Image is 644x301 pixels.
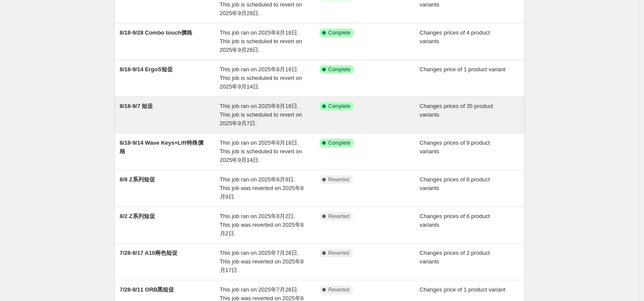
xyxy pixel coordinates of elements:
[328,213,349,220] span: Reverted
[220,66,302,90] span: This job ran on 2025年8月18日. This job is scheduled to revert on 2025年9月14日.
[328,139,350,146] span: Complete
[420,176,490,191] span: Changes prices of 6 product variants
[220,213,304,237] span: This job ran on 2025年8月2日. This job was reverted on 2025年8月2日.
[120,213,155,219] span: 8/2 Z系列短促
[328,103,350,110] span: Complete
[328,250,349,257] span: Reverted
[420,66,506,73] span: Changes price of 1 product variant
[420,213,490,228] span: Changes prices of 6 product variants
[420,139,490,155] span: Changes prices of 9 product variants
[220,103,302,127] span: This job ran on 2025年8月18日. This job is scheduled to revert on 2025年9月7日.
[328,66,350,73] span: Complete
[420,250,490,265] span: Changes prices of 2 product variants
[120,66,173,73] span: 8/18-9/14 ErgoS短促
[328,176,349,183] span: Reverted
[120,139,203,155] span: 8/18-9/14 Wave Keys+Lift特殊價格
[120,250,178,256] span: 7/28-8/17 A10兩色短促
[120,176,155,183] span: 8/9 Z系列短促
[120,286,174,293] span: 7/28-8/11 ORB黑短促
[420,286,506,293] span: Changes price of 1 product variant
[120,29,192,36] span: 8/18-9/28 Combo touch價格
[220,29,302,53] span: This job ran on 2025年8月18日. This job is scheduled to revert on 2025年9月28日.
[120,103,153,109] span: 8/18-9/7 短促
[220,250,304,273] span: This job ran on 2025年7月28日. This job was reverted on 2025年8月17日.
[420,103,493,118] span: Changes prices of 35 product variants
[328,286,349,293] span: Reverted
[220,139,302,163] span: This job ran on 2025年8月18日. This job is scheduled to revert on 2025年9月14日.
[420,29,490,44] span: Changes prices of 4 product variants
[220,176,304,200] span: This job ran on 2025年8月9日. This job was reverted on 2025年8月9日.
[328,29,350,36] span: Complete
